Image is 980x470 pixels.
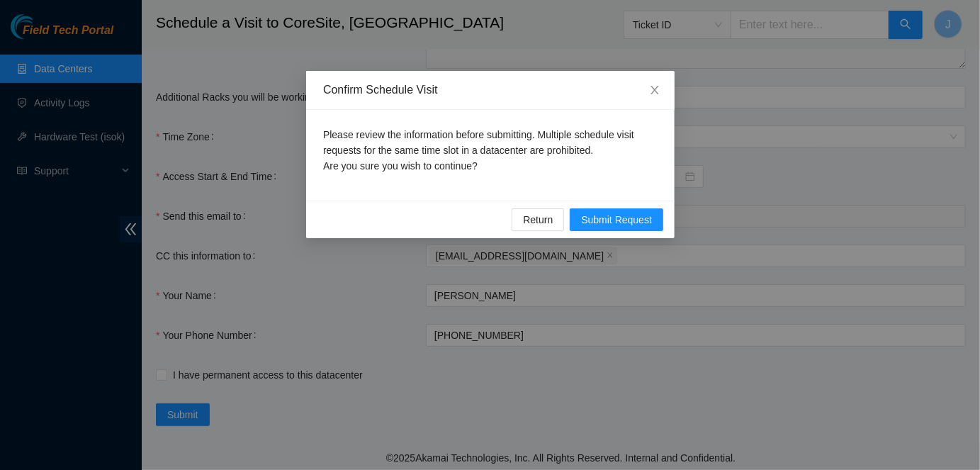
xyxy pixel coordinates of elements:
button: Return [512,208,564,231]
span: close [649,84,660,96]
button: Submit Request [570,208,663,231]
p: Please review the information before submitting. Multiple schedule visit requests for the same ti... [323,127,658,174]
span: Submit Request [581,212,652,228]
button: Close [635,71,675,111]
span: Return [523,212,553,228]
div: Confirm Schedule Visit [323,82,658,98]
